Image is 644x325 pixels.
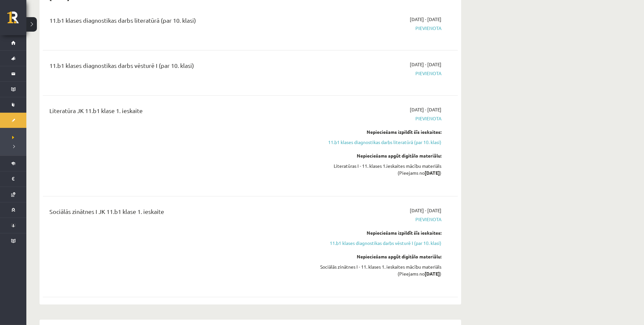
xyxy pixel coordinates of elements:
div: 11.b1 klases diagnostikas darbs vēsturē I (par 10. klasi) [49,61,307,73]
span: [DATE] - [DATE] [410,16,441,23]
span: [DATE] - [DATE] [410,106,441,113]
span: Pievienota [317,25,441,32]
div: Literatūra JK 11.b1 klase 1. ieskaite [49,106,307,118]
span: [DATE] - [DATE] [410,207,441,214]
div: Literatūras I - 11. klases 1.ieskaites mācību materiāls (Pieejams no ) [317,162,441,176]
span: Pievienota [317,115,441,122]
span: Pievienota [317,70,441,77]
span: Pievienota [317,216,441,223]
div: Nepieciešams apgūt digitālo materiālu: [317,253,441,260]
a: 11.b1 klases diagnostikas darbs literatūrā (par 10. klasi) [317,139,441,146]
div: Nepieciešams izpildīt šīs ieskaites: [317,129,441,135]
div: Sociālās zinātnes I - 11. klases 1. ieskaites mācību materiāls (Pieejams no ) [317,263,441,277]
strong: [DATE] [425,271,440,277]
a: Rīgas 1. Tālmācības vidusskola [7,12,26,28]
span: [DATE] - [DATE] [410,61,441,68]
div: Sociālās zinātnes I JK 11.b1 klase 1. ieskaite [49,207,307,219]
div: Nepieciešams apgūt digitālo materiālu: [317,152,441,159]
strong: [DATE] [425,170,440,176]
a: 11.b1 klases diagnostikas darbs vēsturē I (par 10. klasi) [317,240,441,247]
div: Nepieciešams izpildīt šīs ieskaites: [317,229,441,236]
div: 11.b1 klases diagnostikas darbs literatūrā (par 10. klasi) [49,16,307,28]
